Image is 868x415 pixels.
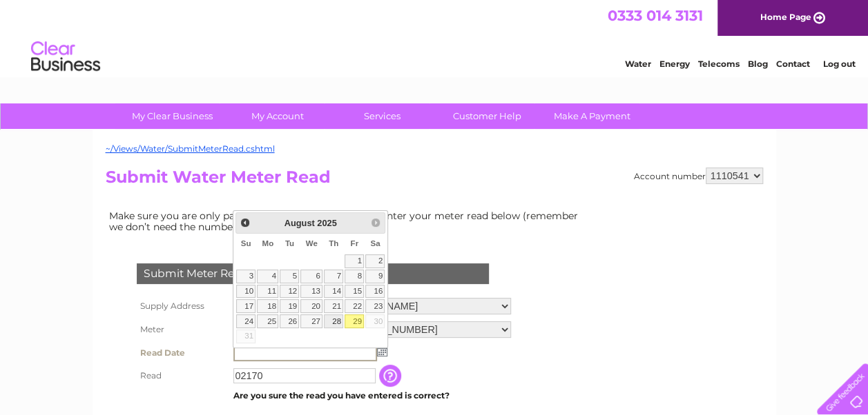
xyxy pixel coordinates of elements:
img: ... [377,345,387,356]
a: Services [325,103,439,129]
a: 7 [324,270,343,283]
a: Telecoms [698,59,740,69]
span: Saturday [370,239,380,247]
span: Wednesday [306,239,318,247]
a: 25 [257,314,278,328]
a: 18 [257,299,278,313]
a: 29 [345,314,364,328]
a: 5 [280,270,299,283]
a: 2 [365,254,385,268]
a: Water [625,59,651,69]
a: 3 [236,270,255,283]
a: 6 [300,270,322,283]
span: Monday [262,239,273,247]
td: Are you sure the read you have entered is correct? [230,387,514,405]
a: Make A Payment [535,103,649,129]
a: ~/Views/Water/SubmitMeterRead.cshtml [106,143,275,154]
img: logo.png [30,36,101,78]
span: Friday [350,239,358,247]
td: Make sure you are only paying for what you use. Simply enter your meter read below (remember we d... [106,207,589,236]
a: Log out [822,59,855,69]
a: 27 [300,314,322,328]
a: 19 [280,299,299,313]
a: 26 [280,314,299,328]
input: Information [379,365,404,387]
span: August [284,218,315,228]
span: Prev [240,217,251,228]
a: 16 [365,285,385,298]
a: Energy [659,59,690,69]
a: 4 [257,270,278,283]
span: Tuesday [285,239,294,247]
th: Supply Address [133,294,230,318]
a: My Account [220,103,334,129]
a: 9 [365,270,385,283]
a: My Clear Business [115,103,229,129]
a: 1 [345,254,364,268]
a: Blog [748,59,768,69]
a: 20 [300,299,322,313]
a: 24 [236,314,255,328]
div: Account number [634,168,763,184]
th: Read [133,365,230,387]
a: 23 [365,299,385,313]
a: 8 [345,270,364,283]
a: 22 [345,299,364,313]
a: 28 [324,314,343,328]
a: 15 [345,285,364,298]
a: Contact [776,59,810,69]
div: Submit Meter Read [137,263,489,284]
a: Customer Help [430,103,544,129]
a: 13 [300,285,322,298]
div: Clear Business is a trading name of Verastar Limited (registered in [GEOGRAPHIC_DATA] No. 3667643... [108,8,761,67]
a: 12 [280,285,299,298]
span: 2025 [317,218,336,228]
a: Prev [238,214,253,230]
a: 11 [257,285,278,298]
span: Sunday [241,239,251,247]
th: Read Date [133,341,230,365]
th: Meter [133,318,230,341]
span: Thursday [329,239,338,247]
a: 10 [236,285,255,298]
a: 17 [236,299,255,313]
a: 0333 014 3131 [608,7,703,24]
a: 14 [324,285,343,298]
h2: Submit Water Meter Read [106,168,763,194]
a: 21 [324,299,343,313]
